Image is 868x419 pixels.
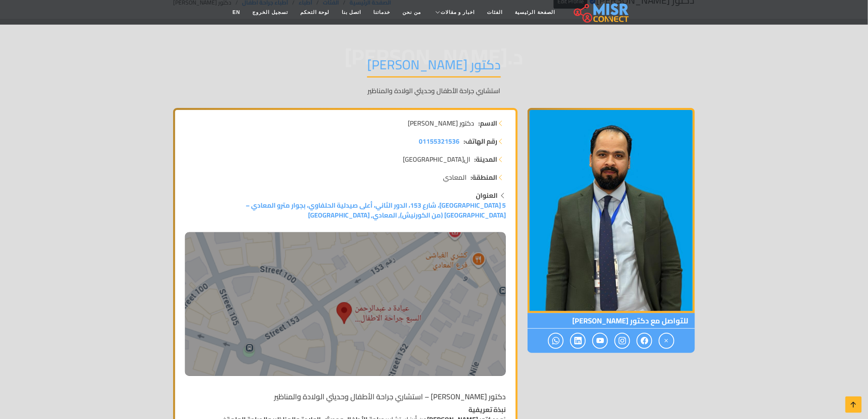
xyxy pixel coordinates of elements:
[528,313,695,329] span: للتواصل مع دكتور [PERSON_NAME]
[408,118,474,128] span: دكتور [PERSON_NAME]
[509,5,561,20] a: الصفحة الرئيسية
[185,392,506,401] h1: دكتور [PERSON_NAME] – استشاري جراحة الأطفال وحديثي الولادة والمناظير
[368,5,397,20] a: خدماتنا
[247,5,294,20] a: تسجيل الخروج
[173,86,695,96] p: استشاري جراحة الأطفال وحديثي الولادة والمناظير
[478,118,497,128] strong: الاسم:
[443,172,466,182] span: المعادي
[471,172,497,182] strong: المنطقة:
[294,5,336,20] a: لوحة التحكم
[574,2,629,23] img: main.misr_connect
[419,135,459,147] span: 01155321536
[464,136,497,146] strong: رقم الهاتف:
[226,5,247,20] a: EN
[528,108,695,313] img: دكتور عبدالرحمن السبع
[474,154,497,164] strong: المدينة:
[427,5,481,20] a: اخبار و مقالات
[441,9,475,16] span: اخبار و مقالات
[468,403,506,416] strong: نبذة تعريفية
[419,136,459,146] a: 01155321536
[397,5,427,20] a: من نحن
[185,199,506,376] a: 5 [GEOGRAPHIC_DATA]، شارع 153، الدور الثاني، أعلى صيدلية الحلفاوي، بجوار مترو المعادي – [GEOGRAPH...
[367,57,501,78] h1: دكتور [PERSON_NAME]
[336,5,367,20] a: اتصل بنا
[481,5,509,20] a: الفئات
[403,154,470,164] span: ال[GEOGRAPHIC_DATA]
[185,232,506,376] img: دكتور عبدالرحمن السبع
[476,189,498,201] strong: العنوان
